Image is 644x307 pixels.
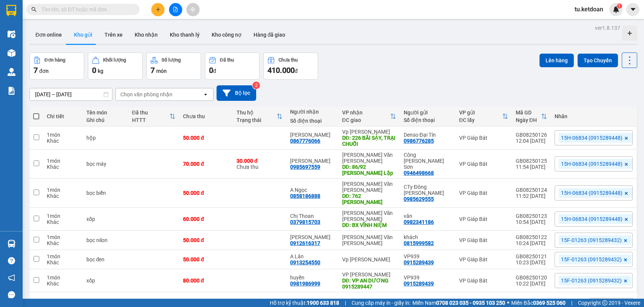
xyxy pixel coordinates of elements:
[169,3,182,16] button: file-add
[342,256,396,262] div: Vp [PERSON_NAME]
[237,158,283,164] div: 30.000 đ
[6,5,16,16] img: logo-vxr
[561,216,622,222] span: 15H-06834 (0915289448)
[88,52,143,80] button: Khối lượng0kg
[120,91,172,98] div: Chọn văn phòng nhận
[132,110,169,116] div: Đã thu
[183,161,229,167] div: 70.000 đ
[459,161,508,167] div: VP Giáp Bát
[183,216,229,222] div: 60.000 đ
[516,187,547,193] div: GB08250124
[290,164,320,170] div: 0985697559
[516,275,547,281] div: GB08250120
[47,259,79,265] div: Khác
[132,117,169,123] div: HTTT
[213,68,216,74] span: đ
[290,132,334,138] div: Tú Anh
[613,6,619,13] img: icon-new-feature
[47,138,79,144] div: Khác
[516,219,547,225] div: 10:54 [DATE]
[8,274,15,281] span: notification
[342,272,396,278] div: VP [PERSON_NAME]
[86,135,124,141] div: hộp
[290,138,320,144] div: 0867776066
[630,6,636,13] span: caret-down
[290,240,320,246] div: 0912616317
[151,3,164,16] button: plus
[86,216,124,222] div: xốp
[151,66,155,75] span: 7
[290,118,334,124] div: Số điện thoại
[290,109,334,115] div: Người nhận
[626,3,639,16] button: caret-down
[561,160,622,167] span: 15H-06834 (0915289448)
[34,66,38,75] span: 7
[404,132,452,138] div: Denso Đại Tín
[404,281,434,287] div: 0915289439
[203,91,209,97] svg: open
[161,57,181,63] div: Số lượng
[342,117,390,123] div: ĐC giao
[307,300,339,306] strong: 1900 633 818
[47,187,79,193] div: 1 món
[345,299,346,307] span: |
[164,26,206,44] button: Kho thanh lý
[8,291,15,298] span: message
[86,237,124,243] div: bọc nilon
[404,184,452,196] div: CTy Đông Phương
[516,253,547,259] div: GB08250121
[278,57,298,63] div: Chưa thu
[183,278,229,284] div: 80.000 đ
[270,299,339,307] span: Hỗ trợ kỹ thuật:
[516,259,547,265] div: 10:23 [DATE]
[561,237,622,244] span: 15F-01263 (0915289432)
[622,26,637,41] div: Tạo kho hàng mới
[342,129,396,135] div: Vp [PERSON_NAME]
[8,87,15,95] img: solution-icon
[618,3,621,9] span: 1
[183,113,229,119] div: Chưa thu
[86,190,124,196] div: bọc biển
[516,132,547,138] div: GB08250126
[342,164,396,176] div: DĐ: 86/92 Dân Lập
[569,5,609,14] span: tu.ketdoan
[173,7,178,12] span: file-add
[571,299,572,307] span: |
[511,299,566,307] span: Miền Bắc
[47,213,79,219] div: 1 món
[47,234,79,240] div: 1 món
[237,117,277,123] div: Trạng thái
[247,26,291,44] button: Hàng đã giao
[295,68,298,74] span: đ
[290,158,334,164] div: MR Thường
[8,68,15,76] img: warehouse-icon
[86,110,124,116] div: Tên món
[47,219,79,225] div: Khác
[516,213,547,219] div: GB08250123
[507,301,509,304] span: ⚪️
[404,117,452,123] div: Số điện thoại
[183,135,229,141] div: 50.000 đ
[602,300,607,305] span: copyright
[47,158,79,164] div: 1 món
[561,134,622,141] span: 15H-06834 (0915289448)
[86,117,124,123] div: Ghi chú
[183,256,229,262] div: 50.000 đ
[290,219,320,225] div: 0379815703
[190,7,195,12] span: aim
[47,132,79,138] div: 1 món
[404,240,434,246] div: 0815999582
[129,26,164,44] button: Kho nhận
[290,193,320,199] div: 0858186888
[404,110,452,116] div: Người gửi
[459,117,502,123] div: ĐC lấy
[233,106,286,127] th: Toggle SortBy
[342,222,396,228] div: DĐ: BX VĨNH NIỆM
[555,113,633,119] div: Nhãn
[352,299,410,307] span: Cung cấp máy in - giấy in:
[186,3,200,16] button: aim
[342,181,396,193] div: [PERSON_NAME] Văn [PERSON_NAME]
[47,113,79,119] div: Chi tiết
[86,256,124,262] div: bọc đen
[404,170,434,176] div: 0946498668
